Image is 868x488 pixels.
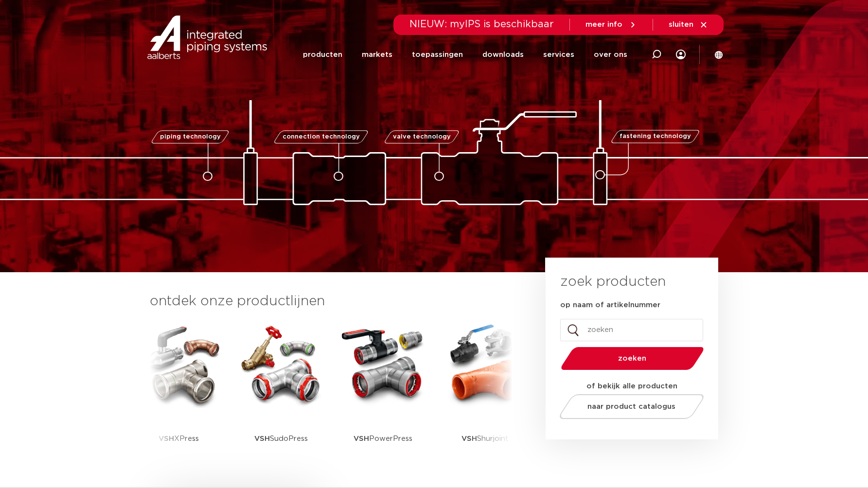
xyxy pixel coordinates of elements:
span: zoeken [586,355,679,362]
span: naar product catalogus [587,403,675,410]
input: zoeken [560,319,703,341]
label: op naam of artikelnummer [560,300,660,310]
nav: Menu [303,36,627,73]
h3: zoek producten [560,272,666,292]
a: VSHPowerPress [339,321,427,469]
a: VSHSudoPress [237,321,325,469]
span: piping technology [160,134,221,140]
a: toepassingen [412,36,463,73]
a: services [543,36,574,73]
span: fastening technology [620,134,691,140]
a: over ons [594,36,627,73]
strong: VSH [254,435,270,442]
p: PowerPress [354,408,412,469]
a: VSHShurjoint [442,321,529,469]
strong: VSH [159,435,174,442]
a: meer info [585,20,637,29]
span: meer info [585,21,622,28]
span: valve technology [393,134,451,140]
p: Shurjoint [461,408,509,469]
span: NIEUW: myIPS is beschikbaar [409,19,554,29]
strong: VSH [354,435,369,442]
p: SudoPress [254,408,308,469]
a: naar product catalogus [557,394,706,419]
span: connection technology [282,134,359,140]
a: producten [303,36,342,73]
strong: VSH [461,435,477,442]
strong: of bekijk alle producten [586,383,677,390]
a: downloads [482,36,524,73]
button: zoeken [557,346,708,371]
a: sluiten [669,20,708,29]
a: VSHXPress [135,321,223,469]
a: markets [362,36,392,73]
p: XPress [159,408,199,469]
span: sluiten [669,21,693,28]
h3: ontdek onze productlijnen [150,292,513,311]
